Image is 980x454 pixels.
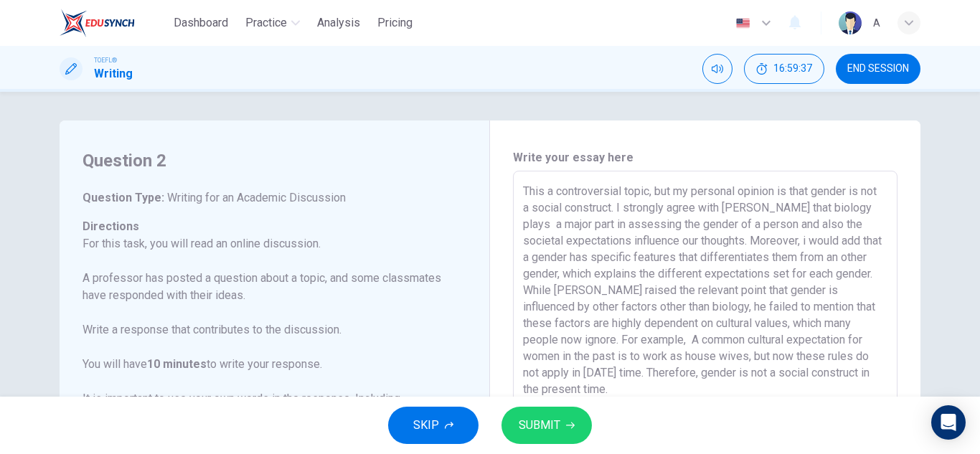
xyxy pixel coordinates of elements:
h6: Write your essay here [513,149,897,166]
span: Pricing [377,14,413,32]
a: EduSynch logo [60,9,168,37]
p: For this task, you will read an online discussion. A professor has posted a question about a topi... [83,235,449,425]
div: Hide [744,54,824,84]
span: TOEFL® [94,55,117,65]
span: SKIP [413,415,439,435]
button: Pricing [372,10,418,36]
button: SKIP [388,407,479,444]
div: Open Intercom Messenger [931,405,966,440]
img: en [734,18,752,29]
span: 16:59:37 [773,63,812,75]
span: Analysis [317,14,360,32]
span: Practice [245,14,287,32]
button: 16:59:37 [744,54,824,84]
img: Profile picture [839,11,862,34]
h6: Directions [83,218,449,442]
button: Analysis [311,10,366,36]
div: Mute [702,54,732,84]
span: Writing for an Academic Discussion [164,191,346,204]
h6: Question Type : [83,189,449,207]
button: SUBMIT [501,407,592,444]
span: END SESSION [847,63,909,75]
button: END SESSION [836,54,920,84]
span: Dashboard [174,14,228,32]
span: SUBMIT [519,415,560,435]
h4: Question 2 [83,149,449,172]
button: Practice [240,10,306,36]
b: 10 minutes [147,357,207,371]
div: A [873,14,880,32]
button: Dashboard [168,10,234,36]
img: EduSynch logo [60,9,135,37]
h1: Writing [94,65,133,82]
